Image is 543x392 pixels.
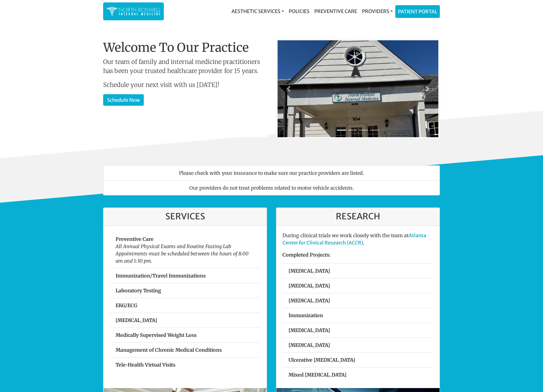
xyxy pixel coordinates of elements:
[396,5,440,18] a: Patient Portal
[288,342,330,348] strong: [MEDICAL_DATA]
[103,80,267,89] p: Schedule your next visit with us [DATE]!
[288,297,330,304] strong: [MEDICAL_DATA]
[116,302,137,308] strong: EKG/ECG
[116,273,206,279] strong: Immunization/Travel Immunizations
[116,332,197,338] strong: Medically Supervised Weight Loss
[103,94,144,106] a: Schedule Now
[229,5,286,17] a: Aesthetic Services
[288,312,323,318] strong: Immunization
[282,232,433,246] p: During clinical trials we work closely with the team at .
[282,211,433,222] h3: Research
[116,287,161,294] strong: Laboratory Testing
[106,5,161,17] img: North Roswell Internal Medicine
[116,236,153,242] strong: Preventive Care
[116,362,175,368] strong: Tele-Health Virtual Visits
[116,347,222,353] strong: Management of Chronic Medical Conditions
[282,232,426,246] a: Atlanta Center for Clinical Research (ACCR)
[288,372,346,378] strong: Mixed [MEDICAL_DATA]
[116,243,248,264] em: All Annual Physical Exams and Routine Fasting Lab Appointments must be scheduled between the hour...
[103,57,267,75] p: Our team of family and internal medicine practitioners has been your trusted healthcare provider ...
[103,40,267,55] h1: Welcome To Our Practice
[103,165,440,181] li: Please check with your insurance to make sure our practice providers are listed.
[359,5,395,17] a: Providers
[288,283,330,289] strong: [MEDICAL_DATA]
[282,252,331,258] strong: Completed Projects:
[110,211,261,222] h3: Services
[312,5,359,17] a: Preventive Care
[116,317,157,323] strong: [MEDICAL_DATA]
[103,180,440,195] li: Our providers do not treat problems related to motor vehicle accidents.
[288,357,355,363] strong: Ulcerative [MEDICAL_DATA]
[286,5,312,17] a: Policies
[288,268,330,274] strong: [MEDICAL_DATA]
[288,327,330,333] strong: [MEDICAL_DATA]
